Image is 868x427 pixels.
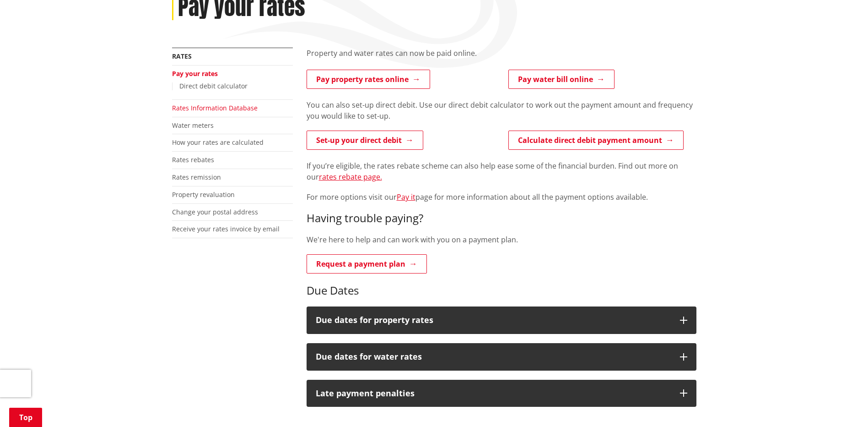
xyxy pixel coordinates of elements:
button: Due dates for property rates [307,307,696,334]
p: For more options visit our page for more information about all the payment options available. [307,192,696,203]
p: You can also set-up direct debit. Use our direct debit calculator to work out the payment amount ... [307,99,696,121]
a: Direct debit calculator [179,82,248,90]
h3: Due Dates [307,284,696,297]
iframe: Messenger Launcher [826,389,859,422]
a: Pay water bill online [508,70,615,89]
h3: Due dates for water rates [316,352,671,361]
p: We're here to help and can work with you on a payment plan. [307,234,696,245]
button: Due dates for water rates [307,343,696,371]
a: Top [9,408,42,427]
div: Property and water rates can now be paid online. [307,48,696,70]
a: Receive your rates invoice by email [172,224,280,233]
a: Request a payment plan [307,254,427,274]
a: Change your postal address [172,208,258,216]
h3: Due dates for property rates [316,316,671,325]
a: Pay property rates online [307,70,430,89]
a: Rates [172,52,192,60]
a: Rates remission [172,173,221,181]
h3: Having trouble paying? [307,212,696,225]
button: Late payment penalties [307,380,696,407]
a: Set-up your direct debit [307,131,423,150]
a: Calculate direct debit payment amount [508,131,684,150]
a: Rates Information Database [172,104,258,112]
a: How your rates are calculated [172,138,264,147]
a: Water meters [172,121,214,130]
a: Pay it [397,192,415,202]
a: rates rebate page. [319,172,382,182]
a: Property revaluation [172,190,235,199]
a: Rates rebates [172,155,214,164]
h3: Late payment penalties [316,389,671,398]
a: Pay your rates [172,69,218,78]
p: If you’re eligible, the rates rebate scheme can also help ease some of the financial burden. Find... [307,160,696,182]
